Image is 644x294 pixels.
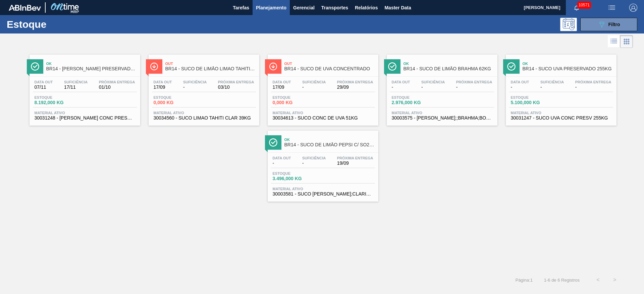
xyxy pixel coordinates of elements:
span: Gerencial [293,4,315,12]
span: BR14 - SUCO UVA PRESERVADO 255KG [523,66,613,71]
img: Ícone [269,62,277,71]
span: 10571 [577,1,591,9]
a: ÍconeOkBR14 - SUCO DE LIMÃO BRAHMA 62KGData out-Suficiência-Próxima Entrega-Estoque2.976,000 KGMa... [382,50,501,126]
span: Material ativo [273,111,373,115]
span: - [421,85,445,90]
span: Data out [273,80,291,84]
img: Ícone [150,62,158,71]
span: 30003581 - SUCO CONCENT LIMAO;CLARIFIC.C/SO2;PEPSI; [273,192,373,197]
span: Próxima Entrega [337,156,373,160]
span: 29/09 [337,85,373,90]
span: Próxima Entrega [337,80,373,84]
div: Visão em Lista [608,35,620,48]
span: Suficiência [421,80,445,84]
span: 01/10 [99,85,135,90]
span: 30034560 - SUCO LIMAO TAHITI CLAR 39KG [154,116,254,121]
span: BR14 - SUCO DE LIMÃO BRAHMA 62KG [404,66,494,71]
img: TNhmsLtSVTkK8tSr43FrP2fwEKptu5GPRR3wAAAABJRU5ErkJggg== [9,5,41,11]
div: Pogramando: nenhum usuário selecionado [560,18,577,31]
span: Data out [35,80,53,84]
img: Ícone [31,62,39,71]
span: 8.192,000 KG [35,100,82,105]
span: - [302,161,326,166]
a: ÍconeOkBR14 - SUCO DE LIMÃO PEPSI C/ SO2 46KGData out-Suficiência-Próxima Entrega19/09Estoque3.49... [263,126,382,202]
span: Suficiência [183,80,207,84]
span: Ok [404,62,494,66]
span: Suficiência [302,156,326,160]
span: Planejamento [256,4,286,12]
img: Ícone [388,62,396,71]
span: Suficiência [302,80,326,84]
span: Out [165,62,256,66]
span: 1 - 6 de 6 Registros [543,278,580,283]
a: ÍconeOkBR14 - [PERSON_NAME] PRESERVADO 63,5KGData out07/11Suficiência17/11Próxima Entrega01/10Est... [24,50,144,126]
span: - [575,85,611,90]
a: ÍconeOkBR14 - SUCO UVA PRESERVADO 255KGData out-Suficiência-Próxima Entrega-Estoque5.100,000 KGMa... [501,50,620,126]
h1: Estoque [7,20,107,28]
span: 03/10 [218,85,254,90]
span: Estoque [154,95,201,99]
span: 30003575 - SUCO CONCENT LIMAO;;BRAHMA;BOMBONA 62KG; [392,116,492,121]
span: - [273,161,291,166]
button: Notificações [566,3,587,12]
span: 07/11 [35,85,53,90]
span: Próxima Entrega [456,80,492,84]
span: Material ativo [392,111,492,115]
span: 17/09 [154,85,172,90]
span: Master Data [384,4,411,12]
span: Out [284,62,375,66]
span: 17/09 [273,85,291,90]
button: < [590,272,606,288]
span: Estoque [511,95,558,99]
span: BR14 - SUCO DE LIMÃO LIMAO TAHITI CLAR [165,66,256,71]
span: Próxima Entrega [218,80,254,84]
span: Data out [392,80,410,84]
button: > [606,272,623,288]
span: Data out [154,80,172,84]
span: - [540,85,564,90]
span: Data out [273,156,291,160]
span: Filtro [608,22,620,27]
span: Material ativo [154,111,254,115]
span: 19/09 [337,161,373,166]
div: Visão em Cards [620,35,633,48]
img: Logout [629,4,637,12]
span: - [183,85,207,90]
span: Página : 1 [516,278,533,283]
span: Material ativo [273,187,373,191]
span: 5.100,000 KG [511,100,558,105]
img: userActions [608,4,616,12]
span: 30034613 - SUCO CONC DE UVA 51KG [273,116,373,121]
span: 3.496,000 KG [273,176,320,181]
span: - [456,85,492,90]
span: Próxima Entrega [575,80,611,84]
span: Ok [284,138,375,142]
span: Transportes [321,4,348,12]
span: Ok [523,62,613,66]
span: Estoque [273,95,320,99]
span: Suficiência [540,80,564,84]
span: 0,000 KG [154,100,201,105]
span: Suficiência [64,80,88,84]
span: 17/11 [64,85,88,90]
span: 30031248 - SUCO LARANJA CONC PRESV 63 5 KG [35,116,135,121]
span: 30031247 - SUCO UVA CONC PRESV 255KG [511,116,611,121]
span: BR14 - SUCO DE UVA CONCENTRADO [284,66,375,71]
button: Filtro [580,18,637,31]
span: Relatórios [355,4,378,12]
span: Próxima Entrega [99,80,135,84]
span: Data out [511,80,529,84]
img: Ícone [507,62,516,71]
span: Estoque [273,171,320,175]
span: 0,000 KG [273,100,320,105]
span: - [302,85,326,90]
span: Ok [46,62,137,66]
span: 2.976,000 KG [392,100,439,105]
span: Estoque [35,95,82,99]
span: Material ativo [511,111,611,115]
span: Material ativo [35,111,135,115]
img: Ícone [269,138,277,147]
span: Estoque [392,95,439,99]
a: ÍconeOutBR14 - SUCO DE UVA CONCENTRADOData out17/09Suficiência-Próxima Entrega29/09Estoque0,000 K... [263,50,382,126]
a: ÍconeOutBR14 - SUCO DE LIMÃO LIMAO TAHITI CLARData out17/09Suficiência-Próxima Entrega03/10Estoqu... [144,50,263,126]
